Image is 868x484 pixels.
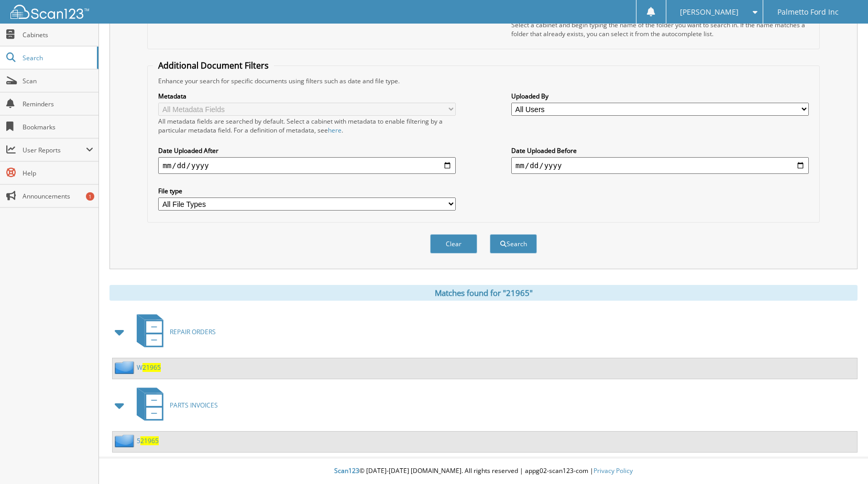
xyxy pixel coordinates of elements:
[153,76,814,85] div: Enhance your search for specific documents using filters such as date and file type.
[140,436,159,445] span: 21965
[170,401,218,410] span: PARTS INVOICES
[170,327,216,336] span: REPAIR ORDERS
[23,169,93,178] span: Help
[23,53,92,62] span: Search
[99,458,868,484] div: © [DATE]-[DATE] [DOMAIN_NAME]. All rights reserved | appg02-scan123-com |
[142,363,161,372] span: 21965
[511,157,809,174] input: end
[158,186,456,195] label: File type
[594,466,633,475] a: Privacy Policy
[137,436,159,445] a: 521965
[23,146,86,155] span: User Reports
[23,100,93,108] span: Reminders
[86,192,94,201] div: 1
[777,9,839,15] span: Palmetto Ford Inc
[23,76,93,85] span: Scan
[23,30,93,39] span: Cabinets
[109,285,858,301] div: Matches found for "21965"
[130,384,218,426] a: PARTS INVOICES
[153,60,274,71] legend: Additional Document Filters
[23,192,93,201] span: Announcements
[137,363,161,372] a: W21965
[511,146,809,155] label: Date Uploaded Before
[158,157,456,174] input: start
[511,92,809,101] label: Uploaded By
[328,126,342,135] a: here
[115,361,137,374] img: folder2.png
[10,5,89,19] img: scan123-logo-white.svg
[490,234,537,254] button: Search
[158,117,456,135] div: All metadata fields are searched by default. Select a cabinet with metadata to enable filtering b...
[430,234,477,254] button: Clear
[158,92,456,101] label: Metadata
[23,123,93,131] span: Bookmarks
[158,146,456,155] label: Date Uploaded After
[130,311,216,353] a: REPAIR ORDERS
[816,434,868,484] iframe: Chat Widget
[334,466,359,475] span: Scan123
[115,434,137,447] img: folder2.png
[680,9,739,15] span: [PERSON_NAME]
[511,20,809,38] div: Select a cabinet and begin typing the name of the folder you want to search in. If the name match...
